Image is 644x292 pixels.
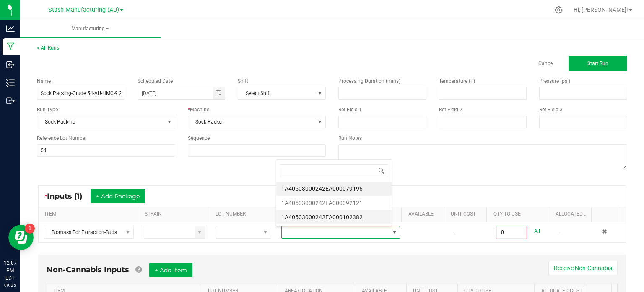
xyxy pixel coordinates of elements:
[47,265,129,274] span: Non-Cannabis Inputs
[4,259,16,282] p: 12:07 PM EDT
[276,182,392,196] li: 1A40503000242EA000079196
[539,107,563,113] span: Ref Field 3
[20,20,161,38] a: Manufacturing
[408,211,441,218] a: AVAILABLESortable
[20,25,161,32] span: Manufacturing
[37,45,59,51] a: < All Runs
[37,116,164,128] span: Sock Packing
[338,107,362,113] span: Ref Field 1
[135,265,142,274] a: Add Non-Cannabis items that were also consumed in the run (e.g. gloves and packaging); Also add N...
[44,226,123,238] span: Biomass For Extraction-Buds
[553,6,564,14] div: Manage settings
[534,226,540,237] a: All
[188,135,210,141] span: Sequence
[6,24,15,33] inline-svg: Analytics
[338,78,400,84] span: Processing Duration (mins)
[149,263,192,277] button: + Add Item
[37,78,51,84] span: Name
[47,192,91,201] span: Inputs (1)
[188,116,315,128] span: Sock Packer
[6,42,15,51] inline-svg: Manufacturing
[439,78,475,84] span: Temperature (F)
[238,78,248,84] span: Shift
[587,61,608,66] span: Start Run
[4,282,16,288] p: 09/25
[493,211,546,218] a: QTY TO USESortable
[439,107,462,113] span: Ref Field 2
[569,56,627,71] button: Start Run
[216,211,271,218] a: LOT NUMBERSortable
[91,189,145,203] button: + Add Package
[48,6,119,13] span: Stash Manufacturing (AU)
[453,229,454,235] span: -
[451,211,483,218] a: Unit CostSortable
[598,211,617,218] a: Sortable
[6,97,15,105] inline-svg: Outbound
[213,87,225,99] span: Toggle calendar
[238,87,315,99] span: Select Shift
[45,211,135,218] a: ITEMSortable
[8,225,34,250] iframe: Resource center
[6,79,15,87] inline-svg: Inventory
[138,78,173,84] span: Scheduled Date
[238,87,326,100] span: NO DATA FOUND
[37,135,87,141] span: Reference Lot Number
[276,196,392,210] li: 1A40503000242EA000092121
[548,261,618,275] button: Receive Non-Cannabis
[574,6,628,13] span: Hi, [PERSON_NAME]!
[559,229,560,235] span: -
[37,106,58,113] span: Run Type
[538,60,554,67] a: Cancel
[276,210,392,224] li: 1A40503000242EA000102382
[539,78,570,84] span: Pressure (psi)
[25,224,35,234] iframe: Resource center unread badge
[145,211,205,218] a: STRAINSortable
[556,211,588,218] a: Allocated CostSortable
[190,107,209,113] span: Machine
[338,135,362,141] span: Run Notes
[6,61,15,69] inline-svg: Inbound
[138,87,213,99] input: Date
